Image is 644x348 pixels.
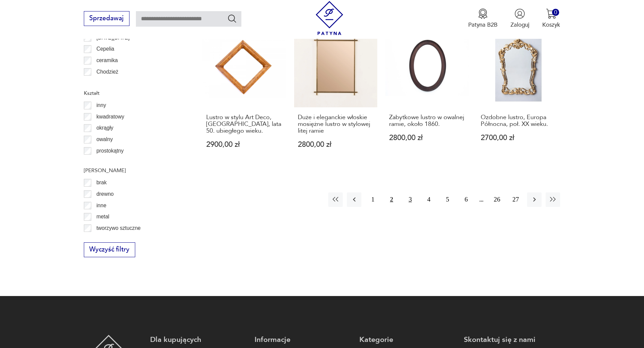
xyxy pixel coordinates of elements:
[468,21,498,29] p: Patyna B2B
[468,8,498,29] button: Patyna B2B
[255,335,351,345] p: Informacje
[464,335,560,345] p: Skontaktuj się z nami
[96,56,118,65] p: ceramika
[459,192,473,207] button: 6
[96,201,106,210] p: inne
[96,112,124,121] p: kwadratowy
[84,16,129,22] a: Sprzedawaj
[365,192,380,207] button: 1
[84,11,129,26] button: Sprzedawaj
[552,9,559,16] div: 0
[477,24,560,164] a: Ozdobne lustro, Europa Północna, poł. XX wieku.Ozdobne lustro, Europa Północna, poł. XX wieku.270...
[298,141,374,148] p: 2800,00 zł
[403,192,418,207] button: 3
[389,134,465,141] p: 2800,00 zł
[440,192,455,207] button: 5
[542,8,560,29] button: 0Koszyk
[96,124,113,132] p: okrągły
[96,146,124,155] p: prostokątny
[515,8,525,19] img: Ikonka użytkownika
[468,8,498,29] a: Ikona medaluPatyna B2B
[359,335,456,345] p: Kategorie
[546,8,556,19] img: Ikona koszyka
[96,101,106,110] p: inny
[389,114,465,128] h3: Zabytkowe lustro w owalnej ramie, około 1860.
[206,141,282,148] p: 2900,00 zł
[202,24,286,164] a: Lustro w stylu Art Deco, Polska, lata 50. ubiegłego wieku.Lustro w stylu Art Deco, [GEOGRAPHIC_DA...
[385,24,469,164] a: Zabytkowe lustro w owalnej ramie, około 1860.Zabytkowe lustro w owalnej ramie, około 1860.2800,00 zł
[508,192,523,207] button: 27
[294,24,378,164] a: Duże i eleganckie włoskie mosiężne lustro w stylowej litej ramieDuże i eleganckie włoskie mosiężn...
[478,8,488,19] img: Ikona medalu
[96,190,114,198] p: drewno
[510,21,529,29] p: Zaloguj
[96,45,114,53] p: Cepelia
[96,135,113,144] p: owalny
[96,79,117,87] p: Ćmielów
[96,178,106,187] p: brak
[84,242,135,257] button: Wyczyść filtry
[384,192,399,207] button: 2
[96,224,141,233] p: tworzywo sztuczne
[150,335,246,345] p: Dla kupujących
[84,166,183,175] p: [PERSON_NAME]
[227,14,237,23] button: Szukaj
[481,114,557,128] h3: Ozdobne lustro, Europa Północna, poł. XX wieku.
[422,192,436,207] button: 4
[481,134,557,141] p: 2700,00 zł
[84,89,183,98] p: Kształt
[312,1,347,35] img: Patyna - sklep z meblami i dekoracjami vintage
[490,192,504,207] button: 26
[510,8,529,29] button: Zaloguj
[96,212,109,221] p: metal
[298,114,374,135] h3: Duże i eleganckie włoskie mosiężne lustro w stylowej litej ramie
[542,21,560,29] p: Koszyk
[206,114,282,135] h3: Lustro w stylu Art Deco, [GEOGRAPHIC_DATA], lata 50. ubiegłego wieku.
[96,68,118,76] p: Chodzież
